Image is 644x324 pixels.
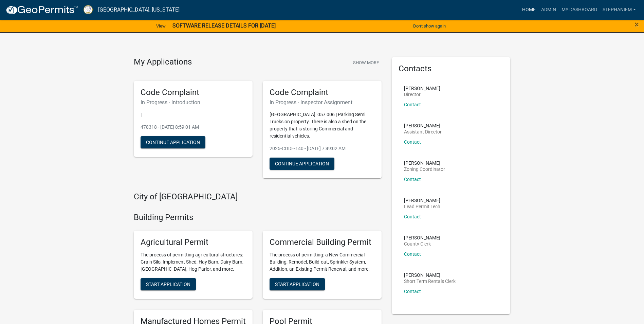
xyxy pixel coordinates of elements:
[404,92,440,97] p: Director
[404,204,440,209] p: Lead Permit Tech
[153,20,168,32] a: View
[270,111,375,140] p: [GEOGRAPHIC_DATA]: 057 006 | Parking Semi Trucks on property. There is also a shed on the propert...
[270,145,375,152] p: 2025-CODE-140 - [DATE] 7:49:02 AM
[141,99,246,106] h6: In Progress - Introduction
[270,251,375,273] p: The process of permitting: a New Commercial Building, Remodel, Build-out, Sprinkler System, Addit...
[98,4,180,16] a: [GEOGRAPHIC_DATA], [US_STATE]
[270,237,375,247] h5: Commercial Building Permit
[404,167,445,172] p: Zoning Coordinator
[404,86,440,91] p: [PERSON_NAME]
[84,5,93,14] img: Putnam County, Georgia
[172,22,276,29] strong: SOFTWARE RELEASE DETAILS FOR [DATE]
[404,123,442,128] p: [PERSON_NAME]
[134,192,382,202] h4: City of [GEOGRAPHIC_DATA]
[404,241,440,246] p: County Clerk
[275,281,319,287] span: Start Application
[634,20,639,29] button: Close
[270,158,334,170] button: Continue Application
[404,289,421,294] a: Contact
[410,20,448,32] button: Don't show again
[134,213,382,222] h4: Building Permits
[141,136,205,148] button: Continue Application
[404,235,440,240] p: [PERSON_NAME]
[270,278,325,290] button: Start Application
[141,111,246,118] p: |
[559,3,600,16] a: My Dashboard
[134,57,192,67] h4: My Applications
[141,251,246,273] p: The process of permitting agricultural structures: Grain Silo, Implement Shed, Hay Barn, Dairy Ba...
[519,3,538,16] a: Home
[634,20,639,29] span: ×
[404,139,421,145] a: Contact
[350,57,382,68] button: Show More
[404,161,445,165] p: [PERSON_NAME]
[404,177,421,182] a: Contact
[270,88,375,97] h5: Code Complaint
[141,278,196,290] button: Start Application
[146,281,190,287] span: Start Application
[270,99,375,106] h6: In Progress - Inspector Assignment
[404,102,421,107] a: Contact
[141,124,246,131] p: 478318 - [DATE] 8:59:01 AM
[404,214,421,219] a: Contact
[404,129,442,134] p: Assistant Director
[600,3,639,16] a: StephanieM
[141,237,246,247] h5: Agricultural Permit
[538,3,559,16] a: Admin
[404,251,421,257] a: Contact
[404,198,440,203] p: [PERSON_NAME]
[141,88,246,97] h5: Code Complaint
[404,273,456,277] p: [PERSON_NAME]
[399,64,504,74] h5: Contacts
[404,279,456,284] p: Short Term Rentals Clerk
